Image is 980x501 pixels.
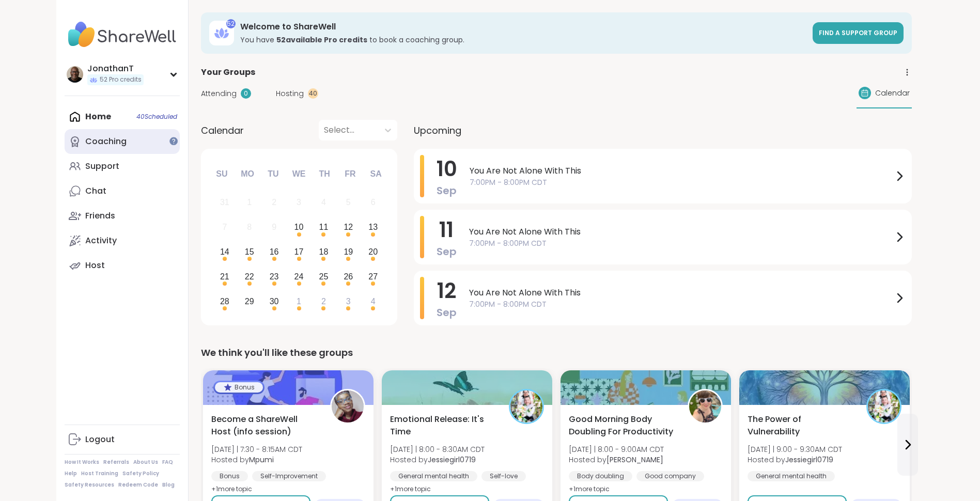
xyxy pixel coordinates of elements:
[390,444,485,455] span: [DATE] | 8:00 - 8:30AM CDT
[875,88,910,99] span: Calendar
[689,390,721,422] img: Adrienne_QueenOfTheDawn
[214,290,236,312] div: Choose Sunday, September 28th, 2025
[252,471,326,481] div: Self-Improvement
[270,270,279,284] div: 23
[344,270,353,284] div: 26
[272,220,276,234] div: 9
[813,22,904,44] a: Find a support group
[85,161,119,172] div: Support
[65,228,180,253] a: Activity
[85,235,117,246] div: Activity
[65,253,180,278] a: Host
[201,123,244,137] span: Calendar
[364,163,387,185] div: Sa
[270,294,279,308] div: 30
[238,241,260,263] div: Choose Monday, September 15th, 2025
[222,220,227,234] div: 7
[65,481,114,489] a: Safety Resources
[439,215,454,244] span: 11
[294,220,304,234] div: 10
[390,413,497,438] span: Emotional Release: It's Time
[238,265,260,288] div: Choose Monday, September 22nd, 2025
[211,444,302,455] span: [DATE] | 7:30 - 8:15AM CDT
[371,195,376,209] div: 6
[569,455,664,465] span: Hosted by
[469,238,893,249] span: 7:00PM - 8:00PM CDT
[81,470,118,477] a: Host Training
[240,21,806,33] h3: Welcome to ShareWell
[65,179,180,203] a: Chat
[288,216,310,239] div: Choose Wednesday, September 10th, 2025
[211,471,248,481] div: Bonus
[437,305,457,320] span: Sep
[321,195,326,209] div: 4
[337,192,360,214] div: Not available Friday, September 5th, 2025
[65,203,180,228] a: Friends
[390,471,477,481] div: General mental health
[211,455,302,465] span: Hosted by
[362,192,384,214] div: Not available Saturday, September 6th, 2025
[308,88,318,99] div: 40
[65,17,180,53] img: ShareWell Nav Logo
[344,245,353,259] div: 19
[470,177,893,188] span: 7:00PM - 8:00PM CDT
[510,390,542,422] img: Jessiegirl0719
[263,241,285,263] div: Choose Tuesday, September 16th, 2025
[263,290,285,312] div: Choose Tuesday, September 30th, 2025
[785,455,833,465] b: Jessiegirl0719
[414,123,461,137] span: Upcoming
[313,216,335,239] div: Choose Thursday, September 11th, 2025
[211,413,319,438] span: Become a ShareWell Host (info session)
[85,260,105,271] div: Host
[569,413,676,438] span: Good Morning Body Doubling For Productivity
[220,195,229,209] div: 31
[748,455,842,465] span: Hosted by
[272,195,276,209] div: 2
[245,245,254,259] div: 15
[288,192,310,214] div: Not available Wednesday, September 3rd, 2025
[65,459,99,466] a: How It Works
[201,66,255,79] span: Your Groups
[85,434,115,445] div: Logout
[162,459,173,466] a: FAQ
[569,444,664,455] span: [DATE] | 8:00 - 9:00AM CDT
[169,137,178,145] iframe: Spotlight
[85,136,127,147] div: Coaching
[65,427,180,452] a: Logout
[636,471,704,481] div: Good company
[67,66,83,83] img: JonathanT
[313,163,336,185] div: Th
[249,455,274,465] b: Mpumi
[247,220,252,234] div: 8
[344,220,353,234] div: 12
[240,35,806,45] h3: You have to book a coaching group.
[220,294,229,308] div: 28
[313,192,335,214] div: Not available Thursday, September 4th, 2025
[215,382,263,393] div: Bonus
[337,241,360,263] div: Choose Friday, September 19th, 2025
[263,216,285,239] div: Not available Tuesday, September 9th, 2025
[362,265,384,288] div: Choose Saturday, September 27th, 2025
[118,481,158,489] a: Redeem Code
[437,244,457,259] span: Sep
[212,190,385,314] div: month 2025-09
[362,290,384,312] div: Choose Saturday, October 4th, 2025
[332,390,364,422] img: Mpumi
[226,19,236,28] div: 52
[287,163,310,185] div: We
[65,129,180,154] a: Coaching
[270,245,279,259] div: 16
[297,195,301,209] div: 3
[201,88,237,99] span: Attending
[214,241,236,263] div: Choose Sunday, September 14th, 2025
[276,35,367,45] b: 52 available Pro credit s
[236,163,259,185] div: Mo
[87,63,144,74] div: JonathanT
[313,265,335,288] div: Choose Thursday, September 25th, 2025
[214,192,236,214] div: Not available Sunday, August 31st, 2025
[748,471,835,481] div: General mental health
[214,265,236,288] div: Choose Sunday, September 21st, 2025
[748,444,842,455] span: [DATE] | 9:00 - 9:30AM CDT
[238,216,260,239] div: Not available Monday, September 8th, 2025
[337,216,360,239] div: Choose Friday, September 12th, 2025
